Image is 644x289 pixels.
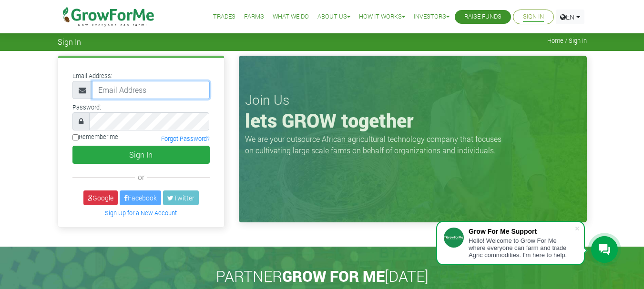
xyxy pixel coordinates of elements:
a: How it Works [359,12,405,22]
input: Remember me [72,134,79,140]
a: Farms [244,12,264,22]
a: Trades [213,12,235,22]
label: Remember me [72,132,118,141]
a: Sign Up for a New Account [105,209,177,217]
a: Google [83,190,118,205]
a: Raise Funds [464,12,501,22]
a: About Us [317,12,350,22]
div: Grow For Me Support [469,228,574,235]
h1: lets GROW together [245,109,581,132]
h3: Join Us [245,92,581,108]
span: GROW FOR ME [282,266,385,286]
p: We are your outsource African agricultural technology company that focuses on cultivating large s... [245,133,507,156]
h2: PARTNER [DATE] [61,267,583,285]
a: Forgot Password? [161,135,210,142]
div: or [72,171,210,183]
span: Sign In [58,37,81,46]
span: Home / Sign In [547,37,587,44]
button: Sign In [72,146,210,164]
a: Investors [414,12,450,22]
a: Sign In [523,12,544,22]
input: Email Address [92,81,210,99]
label: Password: [72,103,101,112]
a: What We Do [273,12,309,22]
div: Hello! Welcome to Grow For Me where everyone can farm and trade Agric commodities. I'm here to help. [469,237,574,259]
a: EN [556,10,584,24]
label: Email Address: [72,71,112,80]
